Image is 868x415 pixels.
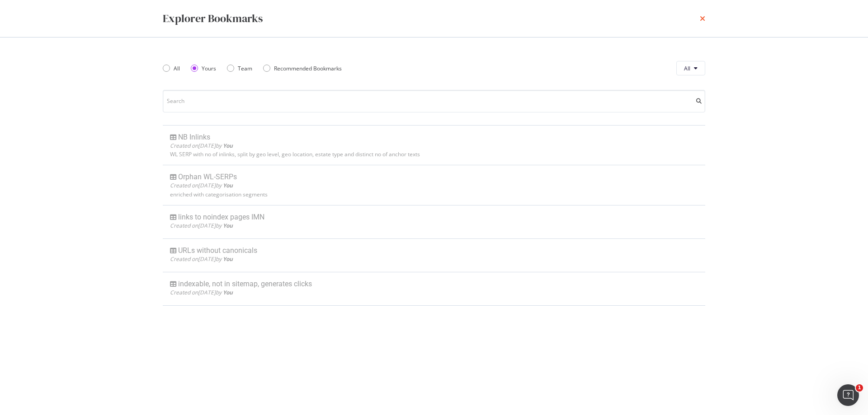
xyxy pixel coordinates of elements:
[163,65,180,72] div: All
[178,280,312,289] div: indexable, not in sitemap, generates clicks
[227,65,252,72] div: Team
[238,65,252,72] div: Team
[223,142,233,149] b: You
[163,90,705,112] input: Search
[263,65,342,72] div: Recommended Bookmarks
[170,151,698,158] div: WL SERP with no of inlinks, split by geo level, geo location, estate type and distinct no of anch...
[170,222,233,229] span: Created on [DATE] by
[170,289,233,296] span: Created on [DATE] by
[178,133,210,142] div: NB Inlinks
[178,173,237,182] div: Orphan WL-SERPs
[223,289,233,296] b: You
[170,142,233,149] span: Created on [DATE] by
[191,65,216,72] div: Yours
[178,246,257,255] div: URLs without canonicals
[170,182,233,189] span: Created on [DATE] by
[837,384,859,406] iframe: Intercom live chat
[700,11,705,26] div: times
[223,182,233,189] b: You
[856,384,863,392] span: 1
[223,222,233,229] b: You
[170,255,233,263] span: Created on [DATE] by
[178,213,264,222] div: links to noindex pages IMN
[676,61,705,75] button: All
[684,65,690,72] span: All
[202,65,216,72] div: Yours
[174,65,180,72] div: All
[163,11,263,26] div: Explorer Bookmarks
[274,65,342,72] div: Recommended Bookmarks
[223,255,233,263] b: You
[170,191,698,198] div: enriched with categorisation segments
